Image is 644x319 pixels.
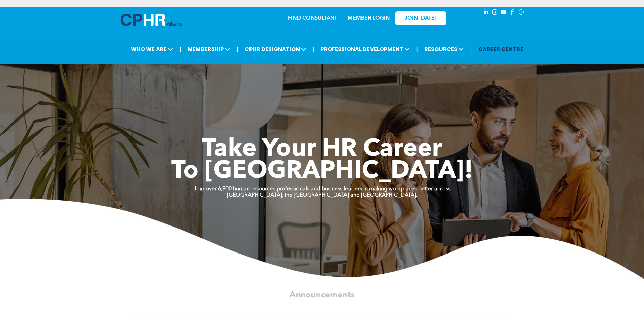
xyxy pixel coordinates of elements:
a: JOIN [DATE] [395,11,446,25]
li: | [416,42,418,56]
a: MEMBER LOGIN [348,16,390,21]
span: MEMBERSHIP [186,43,232,55]
strong: Join over 6,900 human resources professionals and business leaders in making workplaces better ac... [194,186,450,192]
span: JOIN [DATE] [405,15,436,22]
span: CPHR DESIGNATION [243,43,308,55]
span: PROFESSIONAL DEVELOPMENT [318,43,412,55]
li: | [237,42,238,56]
span: To [GEOGRAPHIC_DATA]! [171,159,473,184]
span: RESOURCES [422,43,466,55]
span: WHO WE ARE [129,43,175,55]
span: Take Your HR Career [202,137,442,162]
a: FIND CONSULTANT [288,16,337,21]
a: linkedin [482,8,490,18]
a: CAREER CENTRE [476,43,525,55]
a: facebook [509,8,516,18]
li: | [313,42,314,56]
img: A blue and white logo for cp alberta [121,14,182,26]
a: Social network [518,8,525,18]
li: | [180,42,181,56]
a: instagram [491,8,499,18]
span: Announcements [290,291,355,299]
strong: [GEOGRAPHIC_DATA], the [GEOGRAPHIC_DATA] and [GEOGRAPHIC_DATA]. [227,193,418,198]
a: youtube [500,8,507,18]
li: | [470,42,472,56]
